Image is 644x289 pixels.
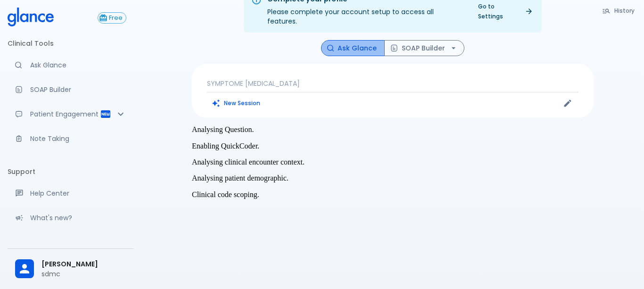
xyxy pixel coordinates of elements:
[8,128,134,149] a: Advanced note-taking
[30,109,100,119] p: Patient Engagement
[8,183,134,204] a: Get help from our support team
[597,4,640,17] button: History
[30,213,126,223] p: What's new?
[384,40,464,57] button: SOAP Builder
[8,79,134,100] a: Docugen: Compose a clinical documentation in seconds
[41,259,126,269] span: [PERSON_NAME]
[321,40,385,57] button: Ask Glance
[8,32,134,55] li: Clinical Tools
[98,12,134,24] a: Click to view or change your subscription
[106,15,126,22] span: Free
[98,12,126,24] button: Free
[30,134,126,143] p: Note Taking
[8,104,134,124] div: Patient Reports & Referrals
[30,189,126,198] p: Help Center
[192,125,594,134] p: Analysing Question.
[30,85,126,94] p: SOAP Builder
[8,55,134,75] a: Moramiz: Find ICD10AM codes instantly
[561,96,575,110] button: Edit
[207,96,266,110] button: Clears all inputs and results.
[207,79,578,88] p: SYMPTOME [MEDICAL_DATA]
[192,174,594,182] p: Analysing patient demographic.
[8,253,134,285] div: [PERSON_NAME]sdmc
[41,269,126,279] p: sdmc
[30,60,126,70] p: Ask Glance
[8,160,134,183] li: Support
[192,190,594,199] p: Clinical code scoping.
[192,142,594,150] p: Enabling QuickCoder.
[8,207,134,228] div: Recent updates and feature releases
[192,158,594,166] p: Analysing clinical encounter context.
